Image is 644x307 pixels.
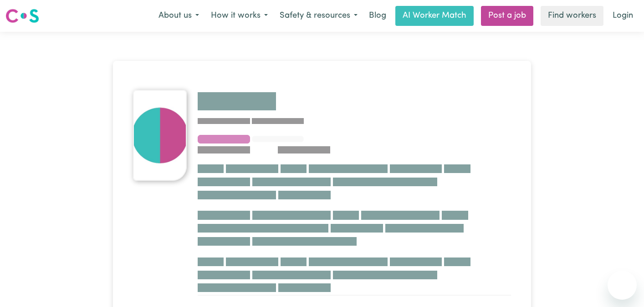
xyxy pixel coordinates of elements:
[5,8,39,24] img: Careseekers logo
[363,6,392,26] a: Blog
[274,6,363,25] button: Safety & resources
[541,6,603,26] a: Find workers
[607,6,639,26] a: Login
[205,6,274,25] button: How it works
[608,271,637,300] iframe: Button to launch messaging window
[153,6,205,25] button: About us
[5,5,39,26] a: Careseekers logo
[395,6,474,26] a: AI Worker Match
[481,6,533,26] a: Post a job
